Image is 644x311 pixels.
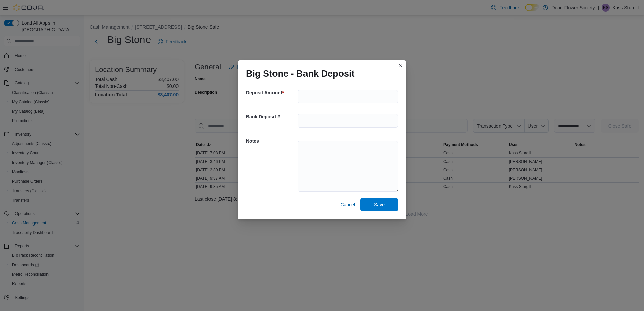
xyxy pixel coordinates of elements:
[337,198,358,211] button: Cancel
[374,201,385,208] span: Save
[360,198,398,211] button: Save
[246,110,296,124] h5: Bank Deposit #
[246,86,296,99] h5: Deposit Amount
[397,62,405,70] button: Closes this modal window
[246,134,296,148] h5: Notes
[340,201,355,208] span: Cancel
[246,68,355,79] h1: Big Stone - Bank Deposit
